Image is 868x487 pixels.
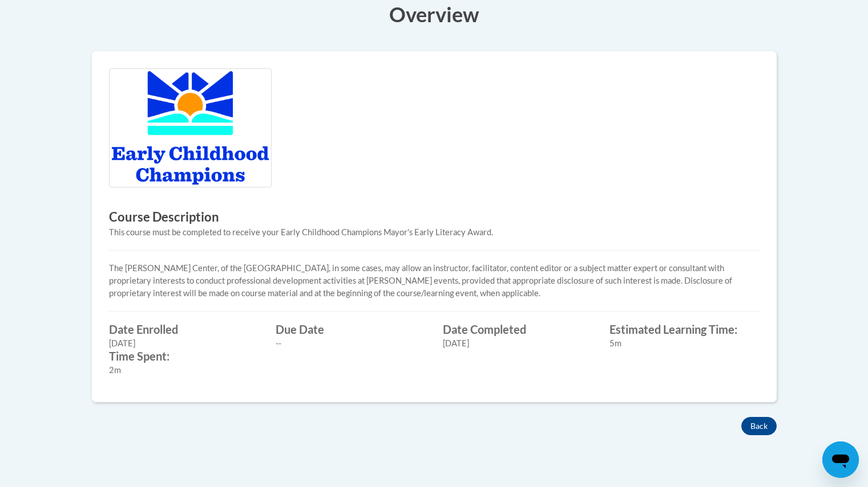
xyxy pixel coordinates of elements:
[109,262,760,300] p: The [PERSON_NAME] Center, of the [GEOGRAPHIC_DATA], in some cases, may allow an instructor, facil...
[109,226,760,239] div: This course must be completed to receive your Early Childhood Champions Mayor's Early Literacy Aw...
[276,323,426,335] label: Due Date
[443,337,593,350] div: [DATE]
[443,323,593,335] label: Date Completed
[109,208,760,226] h3: Course Description
[609,323,760,335] label: Estimated Learning Time:
[741,417,777,435] button: Back
[609,337,760,350] div: 5m
[109,337,259,350] div: [DATE]
[276,337,426,350] div: --
[109,364,259,376] div: 2m
[109,350,259,362] label: Time Spent:
[109,323,259,335] label: Date Enrolled
[822,441,859,478] iframe: Button to launch messaging window
[109,68,272,187] img: Course logo image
